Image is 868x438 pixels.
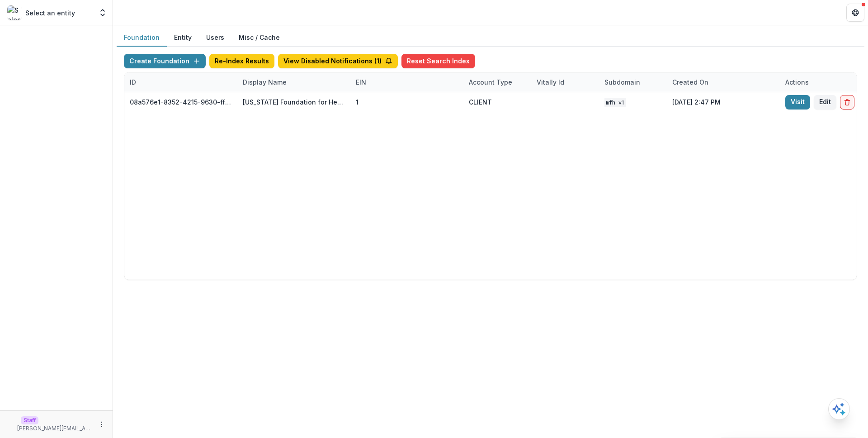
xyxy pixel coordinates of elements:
button: Create Foundation [124,54,206,68]
div: Created on [667,72,780,92]
p: [PERSON_NAME][EMAIL_ADDRESS][DOMAIN_NAME] [17,424,93,433]
div: Display Name [237,77,292,87]
button: Users [199,29,231,47]
div: Account Type [463,72,531,92]
button: Re-Index Results [209,54,274,68]
code: MFH V1 [604,98,626,107]
button: Get Help [846,4,864,22]
div: Subdomain [599,77,646,87]
div: Vitally Id [531,77,570,87]
div: ID [124,72,237,92]
div: [US_STATE] Foundation for Health [243,97,345,107]
div: 08a576e1-8352-4215-9630-ff0d35d85970 [130,97,232,107]
div: [DATE] 2:47 PM [667,92,780,112]
button: Open entity switcher [96,4,109,22]
button: More [96,419,107,430]
button: Reset Search Index [401,54,475,68]
div: Subdomain [599,72,667,92]
button: Edit [814,95,836,109]
div: 1 [356,97,359,107]
p: Staff [21,416,38,424]
div: Display Name [237,72,350,92]
button: Misc / Cache [231,29,287,47]
button: Delete Foundation [840,95,854,109]
a: Visit [785,95,810,109]
div: EIN [350,72,463,92]
div: Created on [667,77,714,87]
div: CLIENT [469,97,492,107]
div: EIN [350,77,372,87]
button: Open AI Assistant [828,398,850,420]
button: Entity [167,29,199,47]
div: Vitally Id [531,72,599,92]
p: Select an entity [25,8,75,18]
button: View Disabled Notifications (1) [278,54,398,68]
div: ID [124,77,142,87]
img: Select an entity [7,5,22,20]
button: Foundation [117,29,167,47]
div: Account Type [463,77,518,87]
div: Actions [780,77,814,87]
